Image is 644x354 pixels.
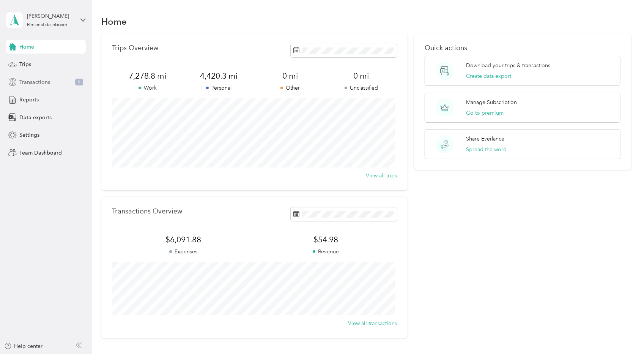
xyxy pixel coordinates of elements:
h1: Home [101,17,127,25]
div: [PERSON_NAME] [27,12,74,20]
span: Transactions [19,78,50,86]
button: Spread the word [466,145,507,153]
p: Expenses [112,248,254,256]
button: Go to premium [466,109,504,117]
span: $54.98 [255,234,397,245]
span: 7,278.8 mi [112,71,183,81]
p: Share Everlance [466,135,504,143]
span: 5 [75,79,83,85]
button: View all trips [366,172,397,180]
span: Reports [19,96,39,104]
p: Revenue [255,248,397,256]
span: 0 mi [326,71,397,81]
p: Personal [183,84,255,92]
p: Transactions Overview [112,207,182,215]
p: Work [112,84,183,92]
span: $6,091.88 [112,234,254,245]
span: 0 mi [255,71,326,81]
button: View all transactions [348,319,397,327]
button: Create data export [466,72,511,80]
span: Settings [19,131,39,139]
span: Team Dashboard [19,149,62,157]
p: Download your trips & transactions [466,62,550,70]
iframe: Everlance-gr Chat Button Frame [601,311,644,354]
span: 4,420.3 mi [183,71,255,81]
p: Manage Subscription [466,98,517,106]
button: Help center [4,342,43,350]
span: Home [19,43,34,51]
p: Other [255,84,326,92]
p: Quick actions [425,44,620,52]
p: Unclassified [326,84,397,92]
span: Trips [19,60,31,68]
span: Data exports [19,114,52,122]
div: Personal dashboard [27,23,68,27]
p: Trips Overview [112,44,158,52]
